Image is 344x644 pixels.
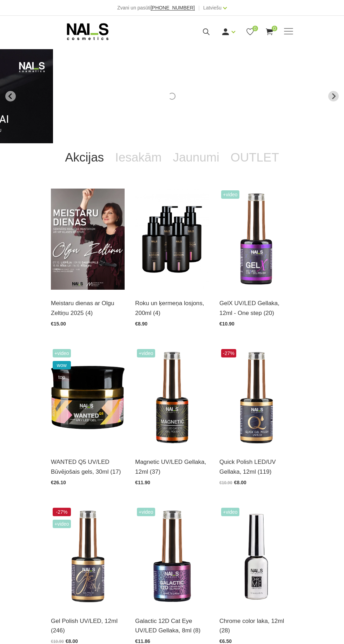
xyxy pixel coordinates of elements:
a: OUTLET [225,143,285,171]
span: +Video [221,508,239,516]
span: -27% [221,349,236,357]
img: BAROJOŠS roku un ķermeņa LOSJONSBALI COCONUT barojošs roku un ķermeņa losjons paredzēts jebkura t... [135,189,209,290]
a: Iesakām [110,143,167,171]
li: 1 of 13 [69,49,275,143]
span: €8.00 [66,638,78,644]
a: 0 [265,27,274,36]
span: -27% [53,508,71,516]
span: top [53,373,71,381]
a: [PHONE_NUMBER] [151,5,195,11]
a: Roku un ķermeņa losjons, 200ml (4) [135,298,209,317]
span: €15.00 [51,321,66,327]
span: €8.90 [135,321,147,327]
span: +Video [53,520,71,528]
span: +Video [53,349,71,357]
a: GelX UV/LED Gellaka, 12ml - One step (20) [219,298,293,317]
span: €11.86 [135,638,150,644]
span: wow [53,361,71,369]
img: Ātri, ērti un vienkārši!Intensīvi pigmentēta gellaka, kas perfekti klājas arī vienā slānī, tādā v... [219,347,293,449]
span: [PHONE_NUMBER] [151,5,195,11]
span: +Video [221,190,239,199]
span: | [198,4,200,12]
button: Next slide [328,91,339,101]
img: Daudzdimensionāla magnētiskā gellaka, kas satur smalkas, atstarojošas hroma daļiņas. Ar īpaša mag... [135,506,209,607]
span: €10.90 [219,480,232,485]
button: Go to last slide [5,91,16,101]
a: Meistaru dienas ar Olgu Zeltiņu 2025 (4) [51,298,125,317]
a: Jaunumi [167,143,225,171]
span: €10.90 [51,639,64,644]
span: 0 [252,26,258,31]
a: Akcijas [59,143,110,171]
img: Trīs vienā - bāze, tonis, tops (trausliem nagiem vēlams papildus lietot bāzi). Ilgnoturīga un int... [219,189,293,290]
a: Gel Polish UV/LED, 12ml (246) [51,616,125,635]
a: 0 [246,27,254,36]
span: +Video [137,508,155,516]
span: €10.90 [219,321,234,327]
img: ✨ Meistaru dienas ar Olgu Zeltiņu 2025 ✨ RUDENS / Seminārs manikīra meistariem Liepāja – 7. okt. ... [51,189,125,290]
a: WANTED Q5 UV/LED Būvējošais gels, 30ml (17) [51,457,125,476]
img: Paredzēta hromēta jeb spoguļspīduma efekta veidošanai uz pilnas naga plātnes vai atsevišķiem diza... [219,506,293,607]
a: Magnetic UV/LED Gellaka, 12ml (37) [135,457,209,476]
span: +Video [137,349,155,357]
a: Galactic 12D Cat Eye UV/LED Gellaka, 8ml (8) [135,616,209,635]
span: €8.00 [234,480,246,485]
img: Ilgnoturīga, intensīvi pigmentēta gellaka. Viegli klājas, lieliski žūst, nesaraujas, neatkāpjas n... [51,506,125,607]
div: Zvani un pasūti [117,4,195,12]
a: Chrome color laka, 12ml (28) [219,616,293,635]
span: €11.90 [135,480,150,485]
a: Quick Polish LED/UV Gellaka, 12ml (119) [219,457,293,476]
img: Gels WANTED NAILS cosmetics tehniķu komanda ir radījusi gelu, kas ilgi jau ir katra meistara mekl... [51,347,125,449]
a: Latviešu [203,4,221,12]
span: 0 [272,26,277,31]
span: €6.50 [219,638,232,644]
img: Ilgnoturīga gellaka, kas sastāv no metāla mikrodaļiņām, kuras īpaša magnēta ietekmē var pārvērst ... [135,347,209,449]
span: €26.10 [51,480,66,485]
